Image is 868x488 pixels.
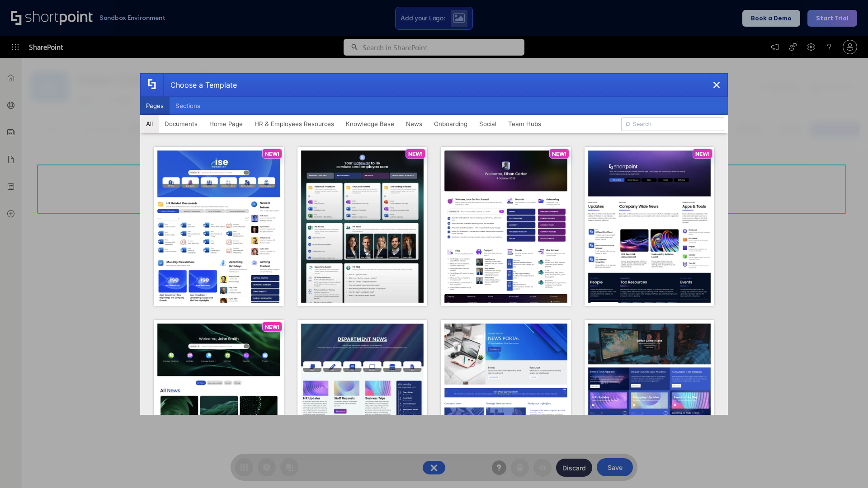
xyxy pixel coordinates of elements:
[140,115,159,133] button: All
[408,150,423,157] p: NEW!
[400,115,428,133] button: News
[473,115,502,133] button: Social
[428,115,473,133] button: Onboarding
[552,150,566,157] p: NEW!
[695,150,710,157] p: NEW!
[140,73,728,415] div: template selector
[621,117,724,131] input: Search
[249,115,340,133] button: HR & Employees Resources
[140,97,170,115] button: Pages
[170,97,206,115] button: Sections
[265,150,279,157] p: NEW!
[823,445,868,488] iframe: Chat Widget
[203,115,249,133] button: Home Page
[502,115,547,133] button: Team Hubs
[340,115,400,133] button: Knowledge Base
[265,324,279,330] p: NEW!
[163,74,237,96] div: Choose a Template
[159,115,203,133] button: Documents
